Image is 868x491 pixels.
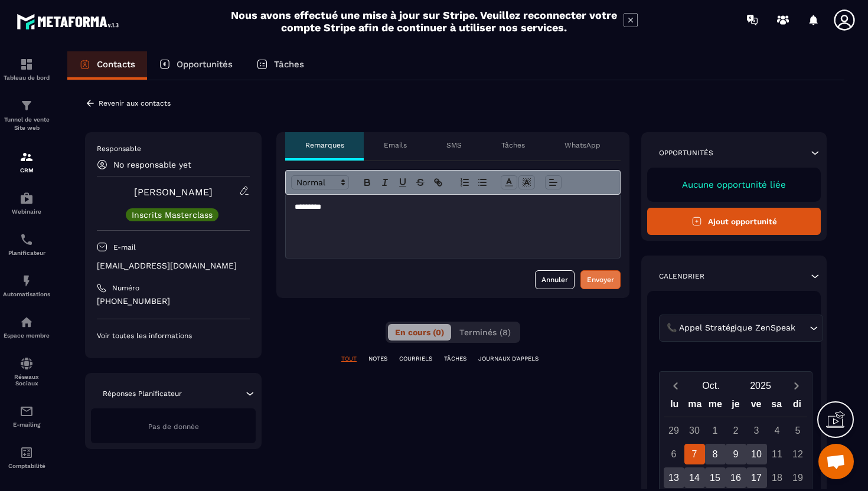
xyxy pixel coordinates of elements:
div: ma [685,396,706,417]
p: E-mailing [3,421,50,428]
div: 9 [726,444,746,464]
div: 15 [705,467,726,488]
p: Tâches [274,59,304,70]
p: Revenir aux contacts [99,99,171,107]
a: schedulerschedulerPlanificateur [3,224,50,265]
p: Opportunités [177,59,233,70]
p: Tâches [501,140,525,150]
button: Envoyer [580,270,621,289]
div: Ouvrir le chat [818,444,854,479]
div: 11 [767,444,788,464]
p: Espace membre [3,332,50,339]
h2: Nous avons effectué une mise à jour sur Stripe. Veuillez reconnecter votre compte Stripe afin de ... [230,9,618,34]
p: Planificateur [3,250,50,256]
div: lu [664,396,685,417]
span: En cours (0) [395,328,444,337]
div: 14 [684,467,705,488]
p: WhatsApp [564,140,601,150]
p: Contacts [97,59,135,70]
img: logo [17,11,123,32]
a: automationsautomationsWebinaire [3,182,50,224]
p: SMS [446,140,462,150]
p: Numéro [112,283,139,293]
div: 12 [788,444,808,464]
p: Inscrits Masterclass [132,211,213,219]
input: Search for option [798,322,807,335]
a: Opportunités [147,51,244,80]
button: Open months overlay [686,375,736,396]
p: [PHONE_NUMBER] [97,296,250,307]
button: Annuler [535,270,575,289]
a: formationformationTunnel de vente Site web [3,90,50,141]
p: NOTES [368,355,387,363]
p: Comptabilité [3,463,50,469]
div: 13 [664,467,684,488]
div: 2 [726,420,746,441]
span: Terminés (8) [459,328,511,337]
p: [EMAIL_ADDRESS][DOMAIN_NAME] [97,260,250,271]
button: Open years overlay [736,375,785,396]
div: 4 [767,420,788,441]
div: 3 [746,420,767,441]
button: Ajout opportunité [647,208,821,235]
div: 7 [684,444,705,464]
div: me [705,396,726,417]
a: Contacts [67,51,147,80]
button: Terminés (8) [452,324,518,341]
p: CRM [3,167,50,174]
div: 29 [664,420,684,441]
p: Responsable [97,144,250,153]
a: social-networksocial-networkRéseaux Sociaux [3,348,50,395]
a: [PERSON_NAME] [134,186,213,198]
p: E-mail [113,243,136,252]
img: automations [19,315,34,329]
img: formation [19,150,34,164]
p: Tunnel de vente Site web [3,116,50,132]
a: automationsautomationsAutomatisations [3,265,50,306]
p: Réponses Planificateur [103,389,182,398]
div: 8 [705,444,726,464]
p: No responsable yet [113,160,191,169]
img: automations [19,191,34,205]
div: 10 [746,444,767,464]
div: 16 [726,467,746,488]
div: Search for option [659,315,823,342]
p: Emails [384,140,407,150]
img: formation [19,99,34,113]
div: 17 [746,467,767,488]
img: email [19,404,34,418]
div: 5 [788,420,808,441]
img: social-network [19,356,34,371]
p: COURRIELS [399,355,432,363]
p: Webinaire [3,208,50,215]
div: di [787,396,807,417]
div: 6 [664,444,684,464]
a: emailemailE-mailing [3,395,50,437]
span: Pas de donnée [148,423,199,431]
div: je [726,396,746,417]
span: 📞 Appel Stratégique ZenSpeak [664,322,798,335]
img: scheduler [19,233,34,247]
p: Calendrier [659,271,704,281]
div: ve [746,396,766,417]
p: Remarques [305,140,344,150]
a: accountantaccountantComptabilité [3,437,50,478]
p: Réseaux Sociaux [3,374,50,387]
p: TOUT [341,355,357,363]
img: accountant [19,446,34,460]
a: formationformationCRM [3,141,50,182]
p: Tableau de bord [3,74,50,81]
a: Tâches [244,51,316,80]
p: TÂCHES [444,355,466,363]
p: Aucune opportunité liée [659,179,809,190]
p: Automatisations [3,291,50,297]
div: sa [766,396,787,417]
div: 19 [788,467,808,488]
button: Previous month [664,378,686,394]
p: Opportunités [659,148,713,158]
p: JOURNAUX D'APPELS [478,355,539,363]
button: En cours (0) [388,324,451,341]
div: 1 [705,420,726,441]
a: formationformationTableau de bord [3,48,50,90]
img: automations [19,274,34,288]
